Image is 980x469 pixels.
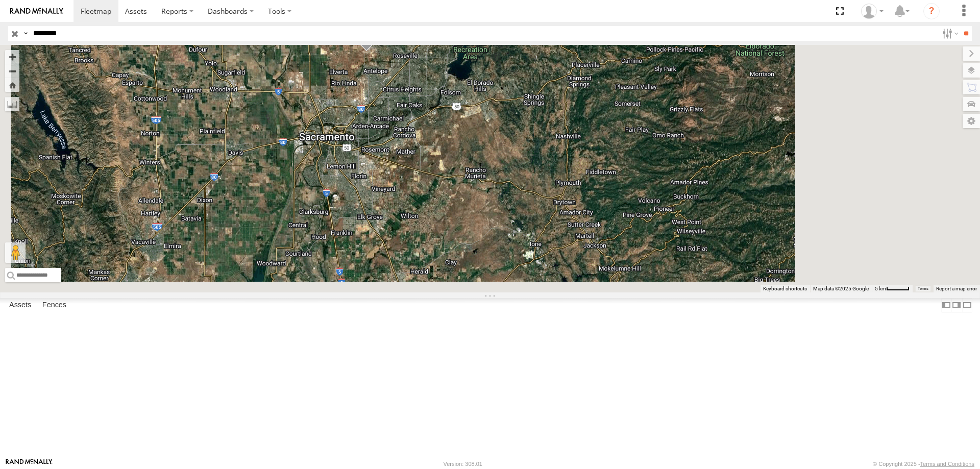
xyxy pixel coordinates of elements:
a: Terms and Conditions [920,461,974,467]
label: Fences [37,298,71,312]
button: Keyboard shortcuts [763,285,807,292]
button: Zoom Home [5,78,19,92]
span: 5 km [875,286,886,291]
label: Measure [5,97,19,111]
img: rand-logo.svg [10,8,63,15]
button: Map Scale: 5 km per 42 pixels [872,285,913,292]
button: Drag Pegman onto the map to open Street View [5,242,26,263]
label: Map Settings [963,114,980,128]
label: Dock Summary Table to the Right [951,298,962,313]
button: Zoom in [5,50,19,64]
a: Visit our Website [6,459,53,469]
div: Version: 308.01 [444,461,482,467]
button: Zoom out [5,64,19,78]
label: Search Query [21,26,30,41]
i: ? [923,3,940,19]
a: Terms (opens in new tab) [918,287,928,291]
label: Dock Summary Table to the Left [941,298,951,313]
div: © Copyright 2025 - [873,461,974,467]
label: Search Filter Options [938,26,960,41]
label: Assets [4,298,36,312]
div: Zulema McIntosch [857,4,887,19]
span: Map data ©2025 Google [813,286,869,291]
label: Hide Summary Table [962,298,972,313]
a: Report a map error [936,286,977,291]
